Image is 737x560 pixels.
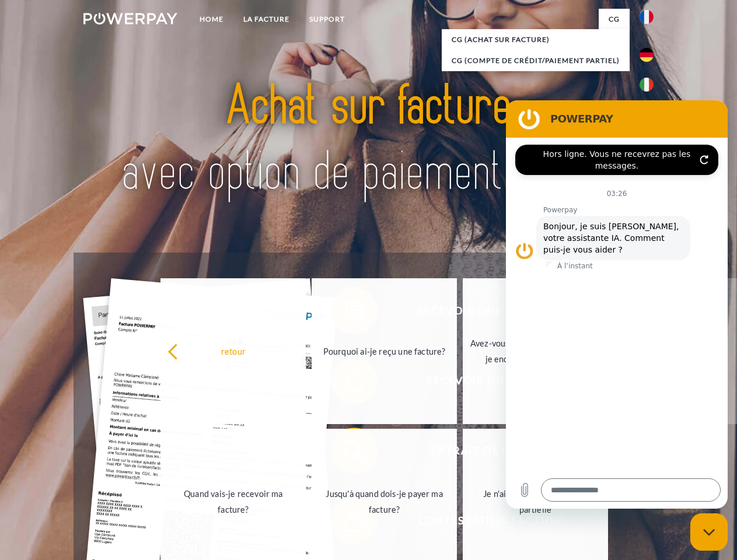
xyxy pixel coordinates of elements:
[83,13,177,24] img: logo-powerpay-white.svg
[319,486,450,517] div: Jusqu'à quand dois-je payer ma facture?
[111,56,626,223] img: title-powerpay_fr.svg
[640,78,654,92] img: it
[190,9,233,30] a: Home
[506,100,728,509] iframe: Fenêtre de messagerie
[319,343,450,359] div: Pourquoi ai-je reçu une facture?
[470,335,601,367] div: Avez-vous reçu mes paiements, ai-je encore un solde ouvert?
[299,9,355,30] a: Support
[442,50,630,71] a: CG (Compte de crédit/paiement partiel)
[640,48,654,62] img: de
[442,29,630,50] a: CG (achat sur facture)
[690,513,728,551] iframe: Bouton de lancement de la fenêtre de messagerie, conversation en cours
[599,9,630,30] a: CG
[167,343,299,359] div: retour
[470,486,601,517] div: Je n'ai reçu qu'une livraison partielle
[167,486,299,517] div: Quand vais-je recevoir ma facture?
[233,9,299,30] a: LA FACTURE
[640,10,654,24] img: fr
[463,278,608,424] a: Avez-vous reçu mes paiements, ai-je encore un solde ouvert?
